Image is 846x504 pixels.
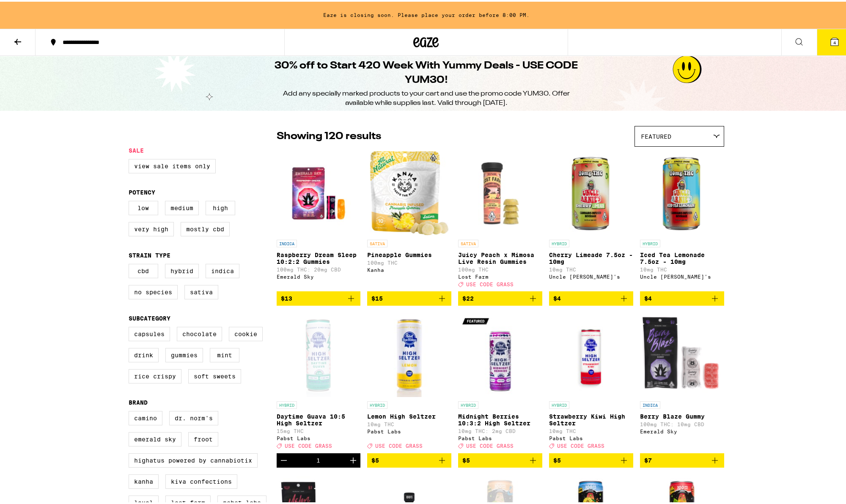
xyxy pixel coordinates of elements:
[640,400,660,407] p: INDICA
[375,442,423,447] span: USE CODE GRASS
[129,397,148,404] legend: Brand
[277,427,361,432] p: 15mg THC
[640,149,724,290] a: Open page for Iced Tea Lemonade 7.5oz - 10mg from Uncle Arnie's
[367,250,451,257] p: Pineapple Gummies
[640,149,724,234] img: Uncle Arnie's - Iced Tea Lemonade 7.5oz - 10mg
[458,400,478,407] p: HYBRID
[549,265,633,271] p: 10mg THC
[129,473,159,487] label: Kanha
[129,346,159,361] label: Drink
[458,290,542,304] button: Add to bag
[458,238,478,246] p: SATIVA
[210,346,239,361] label: Mint
[165,346,203,361] label: Gummies
[367,420,451,425] p: 10mg THC
[549,272,633,278] div: Uncle [PERSON_NAME]'s
[466,280,514,285] span: USE CODE GRASS
[640,411,724,418] p: Berry Blaze Gummy
[129,367,181,382] label: Rice Crispy
[458,311,542,451] a: Open page for Midnight Berries 10:3:2 High Seltzer from Pabst Labs
[644,293,652,300] span: $4
[367,266,451,271] div: Kanha
[129,145,144,152] legend: Sale
[129,199,158,214] label: Low
[640,420,724,425] p: 100mg THC: 10mg CBD
[229,325,263,340] label: Cookie
[458,411,542,425] p: Midnight Berries 10:3:2 High Seltzer
[553,455,561,462] span: $5
[458,265,542,271] p: 100mg THC
[165,473,237,487] label: Kiva Confections
[549,149,633,290] a: Open page for Cherry Limeade 7.5oz - 10mg from Uncle Arnie's
[553,293,561,300] span: $4
[640,238,660,246] p: HYBRID
[165,262,199,277] label: Hybrid
[277,250,361,263] p: Raspberry Dream Sleep 10:2:2 Gummies
[285,442,332,447] span: USE CODE GRASS
[206,262,239,277] label: Indica
[277,149,361,290] a: Open page for Raspberry Dream Sleep 10:2:2 Gummies from Emerald Sky
[367,311,451,451] a: Open page for Lemon High Seltzer from Pabst Labs
[641,131,671,138] span: Featured
[640,290,724,304] button: Add to bag
[549,411,633,425] p: Strawberry Kiwi High Seltzer
[367,400,387,407] p: HYBRID
[458,149,542,234] img: Lost Farm - Juicy Peach x Mimosa Live Resin Gummies
[169,409,218,424] label: Dr. Norm's
[188,430,218,445] label: Froot
[277,265,361,271] p: 100mg THC: 20mg CBD
[129,220,174,235] label: Very High
[129,250,170,257] legend: Strain Type
[371,293,383,300] span: $15
[277,238,297,246] p: INDICA
[177,325,222,340] label: Chocolate
[129,409,162,424] label: Camino
[549,290,633,304] button: Add to bag
[458,434,542,439] div: Pabst Labs
[644,455,652,462] span: $7
[129,187,155,194] legend: Potency
[367,427,451,433] div: Pabst Labs
[5,6,61,13] span: Hi. Need any help?
[346,452,360,466] button: Increment
[129,157,216,172] label: View Sale Items Only
[549,434,633,439] div: Pabst Labs
[277,272,361,278] div: Emerald Sky
[367,149,451,290] a: Open page for Pineapple Gummies from Kanha
[316,455,320,462] div: 1
[640,265,724,271] p: 10mg THC
[640,452,724,466] button: Add to bag
[458,272,542,278] div: Lost Farm
[458,250,542,263] p: Juicy Peach x Mimosa Live Resin Gummies
[129,313,170,320] legend: Subcategory
[367,411,451,418] p: Lemon High Seltzer
[640,311,724,451] a: Open page for Berry Blaze Gummy from Emerald Sky
[129,325,170,340] label: Capsules
[458,149,542,290] a: Open page for Juicy Peach x Mimosa Live Resin Gummies from Lost Farm
[277,411,361,425] p: Daytime Guava 10:5 High Seltzer
[640,311,724,395] img: Emerald Sky - Berry Blaze Gummy
[557,442,604,447] span: USE CODE GRASS
[277,434,361,439] div: Pabst Labs
[462,293,474,300] span: $22
[165,199,199,214] label: Medium
[458,452,542,466] button: Add to bag
[640,250,724,263] p: Iced Tea Lemonade 7.5oz - 10mg
[129,262,158,277] label: CBD
[549,452,633,466] button: Add to bag
[458,311,542,395] img: Pabst Labs - Midnight Berries 10:3:2 High Seltzer
[367,258,451,264] p: 100mg THC
[462,455,470,462] span: $5
[277,149,361,234] img: Emerald Sky - Raspberry Dream Sleep 10:2:2 Gummies
[549,238,569,246] p: HYBRID
[458,427,542,432] p: 10mg THC: 2mg CBD
[129,430,181,445] label: Emerald Sky
[272,57,580,86] h1: 30% off to Start 420 Week With Yummy Deals - USE CODE YUM30!
[367,452,451,466] button: Add to bag
[549,250,633,263] p: Cherry Limeade 7.5oz - 10mg
[466,442,514,447] span: USE CODE GRASS
[640,427,724,433] div: Emerald Sky
[181,220,230,235] label: Mostly CBD
[277,290,361,304] button: Add to bag
[367,290,451,304] button: Add to bag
